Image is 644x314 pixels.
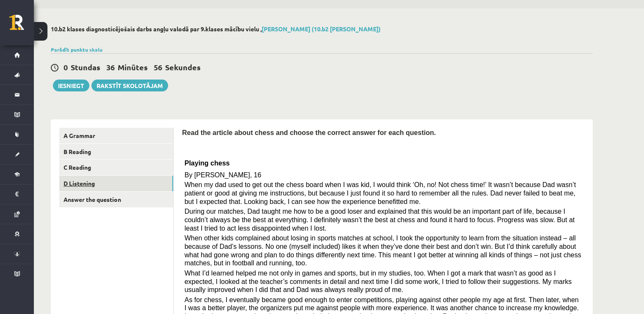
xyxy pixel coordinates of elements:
[106,62,115,72] span: 36
[165,62,201,72] span: Sekundes
[185,181,576,205] span: When my dad used to get out the chess board when I was kid, I would think ‘Oh, no! Not chess time...
[59,176,173,191] a: D Listening
[185,234,581,267] span: When other kids complained about losing in sports matches at school, I took the opportunity to le...
[91,80,168,91] a: Rakstīt skolotājam
[118,62,148,72] span: Minūtes
[154,62,162,72] span: 56
[59,192,173,207] a: Answer the question
[64,62,68,72] span: 0
[9,15,34,36] a: Rīgas 1. Tālmācības vidusskola
[51,46,102,53] a: Parādīt punktu skalu
[262,25,381,33] a: [PERSON_NAME] (10.b2 [PERSON_NAME])
[59,128,173,143] a: A Grammar
[53,80,89,91] button: Iesniegt
[185,208,575,231] span: During our matches, Dad taught me how to be a good loser and explained that this would be an impo...
[185,160,230,167] span: Playing chess
[59,160,173,175] a: C Reading
[71,62,100,72] span: Stundas
[182,129,436,136] span: Read the article about chess and choose the correct answer for each question.
[59,144,173,160] a: B Reading
[185,171,261,179] span: By [PERSON_NAME], 16
[51,25,593,33] h2: 10.b2 klases diagnosticējošais darbs angļu valodā par 9.klases mācību vielu ,
[185,270,572,293] span: What I’d learned helped me not only in games and sports, but in my studies, too. When I got a mar...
